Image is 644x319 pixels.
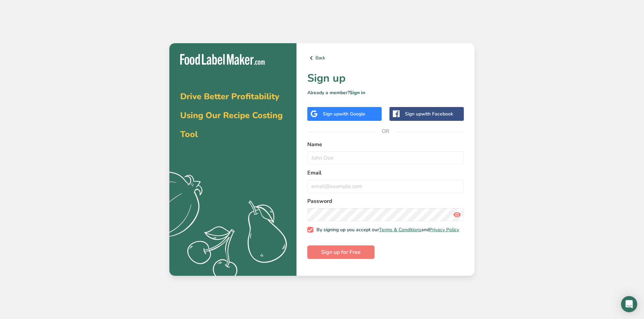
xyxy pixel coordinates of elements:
[180,54,265,65] img: Food Label Maker
[321,248,361,256] span: Sign up for Free
[307,245,375,259] button: Sign up for Free
[621,296,637,312] div: Open Intercom Messenger
[379,227,421,233] a: Terms & Conditions
[307,169,464,177] label: Email
[307,54,464,62] a: Back
[180,91,283,140] span: Drive Better Profitability Using Our Recipe Costing Tool
[429,227,459,233] a: Privacy Policy
[307,140,464,149] label: Name
[421,111,453,117] span: with Facebook
[376,121,396,141] span: OR
[339,111,365,117] span: with Google
[323,110,365,117] div: Sign up
[307,151,464,165] input: John Doe
[307,180,464,193] input: email@example.com
[307,70,464,86] h1: Sign up
[307,89,464,96] p: Already a member?
[307,197,464,205] label: Password
[405,110,453,117] div: Sign up
[313,227,459,233] span: By signing up you accept our and
[350,89,365,96] a: Sign in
